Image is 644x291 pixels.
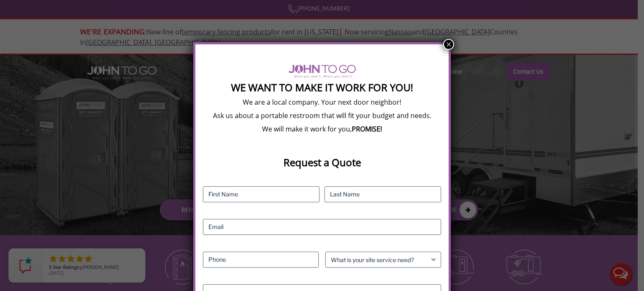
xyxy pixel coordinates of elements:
strong: Request a Quote [283,155,361,169]
p: We are a local company. Your next door neighbor! [203,98,441,107]
input: Email [203,219,441,235]
input: Phone [203,252,319,268]
strong: We Want To Make It Work For You! [231,80,413,94]
b: PROMISE! [352,124,382,134]
img: logo of viptogo [288,64,356,78]
input: First Name [203,186,319,202]
p: We will make it work for you, [203,124,441,134]
button: Close [443,39,454,50]
p: Ask us about a portable restroom that will fit your budget and needs. [203,111,441,120]
input: Last Name [325,186,441,202]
